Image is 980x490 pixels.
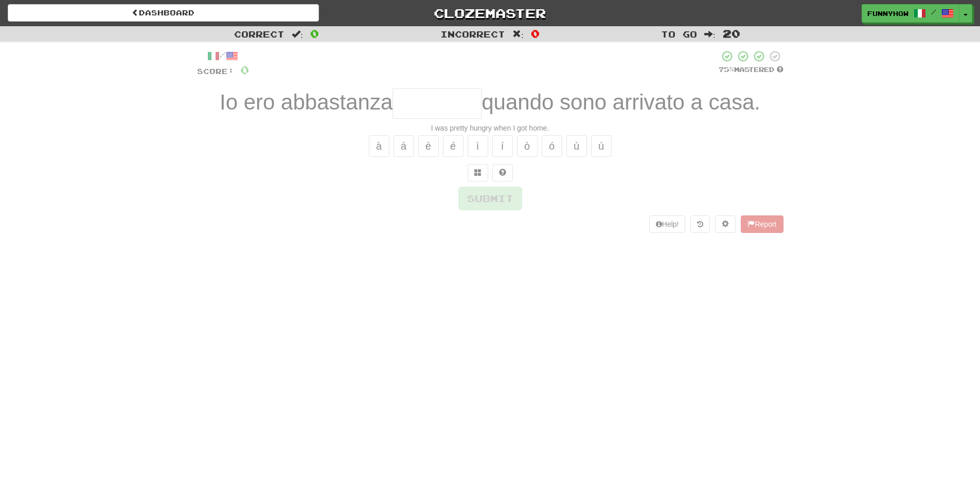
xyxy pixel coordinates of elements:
[292,30,303,39] span: :
[566,135,587,157] button: ù
[591,135,612,157] button: ú
[394,135,414,157] button: á
[649,215,686,233] button: Help!
[492,135,513,157] button: í
[862,4,959,23] a: Funnyhow /
[704,30,716,39] span: :
[8,4,319,22] a: Dashboard
[542,135,562,157] button: ó
[690,215,710,233] button: Round history (alt+y)
[240,63,249,76] span: 0
[234,29,284,39] span: Correct
[531,27,540,40] span: 0
[867,9,908,18] span: Funnyhow
[369,135,389,157] button: à
[197,67,234,76] span: Score:
[468,164,488,182] button: Switch sentence to multiple choice alt+p
[492,164,513,182] button: Single letter hint - you only get 1 per sentence and score half the points! alt+h
[334,4,646,22] a: Clozemaster
[197,123,783,133] div: I was pretty hungry when I got home.
[723,27,740,40] span: 20
[310,27,319,40] span: 0
[741,215,783,233] button: Report
[220,90,393,114] span: Io ero abbastanza
[931,8,936,15] span: /
[197,50,249,63] div: /
[512,30,524,39] span: :
[458,187,522,210] button: Submit
[418,135,439,157] button: è
[719,65,783,75] div: Mastered
[440,29,505,39] span: Incorrect
[661,29,697,39] span: To go
[517,135,538,157] button: ò
[719,65,734,74] span: 75 %
[468,135,488,157] button: ì
[443,135,464,157] button: é
[482,90,760,114] span: quando sono arrivato a casa.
